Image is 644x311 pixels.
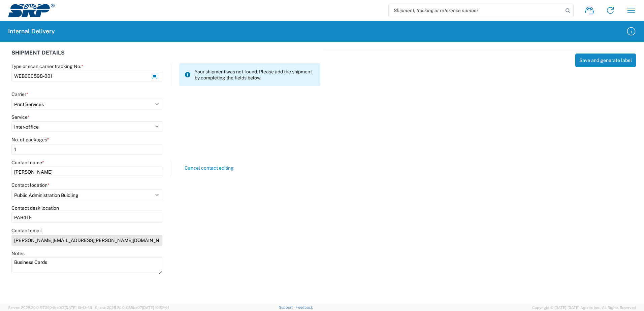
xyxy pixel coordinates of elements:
[195,69,315,81] span: Your shipment was not found. Please add the shipment by completing the fields below.
[95,306,169,310] span: Client: 2025.20.0-035ba07
[65,306,92,310] span: [DATE] 10:43:43
[279,305,296,309] a: Support
[8,4,55,17] img: srp
[11,182,50,188] label: Contact location
[11,250,25,256] label: Notes
[11,228,42,234] label: Contact email
[11,160,44,166] label: Contact name
[389,4,563,17] input: Shipment, tracking or reference number
[296,305,313,309] a: Feedback
[532,305,636,311] span: Copyright © [DATE]-[DATE] Agistix Inc., All Rights Reserved
[8,306,92,310] span: Server: 2025.20.0-970904bc0f3
[575,54,636,67] button: Save and generate label
[142,306,169,310] span: [DATE] 10:52:44
[11,114,30,120] label: Service
[11,50,320,63] div: SHIPMENT DETAILS
[11,63,83,69] label: Type or scan carrier tracking No.
[179,162,239,174] button: Cancel contact editing
[11,91,28,97] label: Carrier
[8,27,55,35] h2: Internal Delivery
[11,205,59,211] label: Contact desk location
[11,137,49,143] label: No. of packages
